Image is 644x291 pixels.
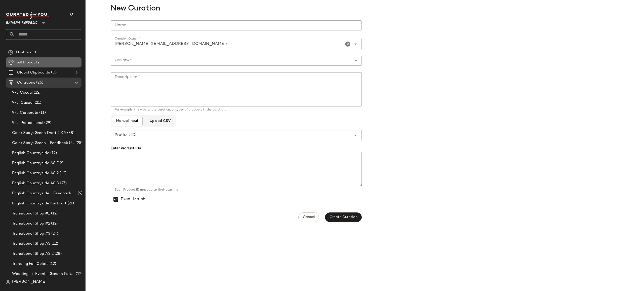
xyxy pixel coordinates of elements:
span: English Countryside AS [12,160,56,166]
span: 9-5: Professional [12,120,43,126]
span: (12) [49,150,57,156]
i: Clear Curation Owner * [345,41,351,47]
span: (38) [66,130,74,136]
span: (26) [35,80,43,86]
span: 9-5 Casual [12,90,33,96]
span: Upload CSV [149,119,170,123]
span: Product IDs [115,132,138,138]
span: Dashboard [16,50,36,55]
span: (27) [59,180,67,186]
img: svg%3e [6,280,10,284]
span: Color Story: Green - Feedback Updates [12,140,74,146]
button: Create Curation [325,212,362,222]
span: All Products [17,60,39,65]
span: Transitional Shop #2 [12,221,50,227]
span: (29) [43,120,51,126]
span: (21) [66,201,74,206]
span: Weddings + Events: Garden Party 1 [12,271,75,277]
span: (25) [74,140,83,146]
span: Transitional Shop #1 [12,211,50,216]
span: Transitional Shop #3 [12,231,50,237]
span: Global Clipboards [17,70,50,76]
span: (12) [33,90,41,96]
img: svg%3e [8,50,13,55]
span: 9-5: Casual [12,100,34,106]
span: 9-5 Corporate [12,110,38,116]
span: (9) [77,191,83,196]
span: [PERSON_NAME] [12,279,47,285]
span: (12) [51,241,58,247]
span: Trending Fall Colors [12,261,49,267]
button: Manual Input [112,116,143,126]
span: (12) [56,160,63,166]
span: (21) [34,100,42,106]
label: Exact Match [121,192,145,206]
span: (24) [50,231,58,237]
div: Each Product ID must go on their own line [115,188,358,192]
span: Transitional Shop AS [12,241,51,247]
span: Transitional Shop AS 2 [12,251,54,257]
span: (12) [59,170,66,176]
span: English Countryside KA Draft [12,201,66,206]
button: Cancel [298,212,319,222]
span: (0) [50,70,56,76]
div: For example, the vibe of the curation, or types of products in the curation. [115,108,358,112]
button: Upload CSV [145,116,174,126]
span: Banana Republic [6,17,37,26]
span: (12) [75,271,83,277]
i: Open [353,58,359,64]
span: English Countryside AS 3 [12,180,59,186]
span: (11) [38,110,46,116]
span: Manual Input [116,119,138,123]
i: Open [353,41,359,47]
span: New Curation [86,3,641,14]
span: English Countryside [12,150,49,156]
span: English Countryside AS 2 [12,170,59,176]
div: Enter Product IDs [111,146,362,151]
span: Create Curation [329,215,357,219]
span: (28) [54,251,62,257]
span: English Countryside - Feedback Updates [12,191,77,196]
span: Cancel [303,215,315,219]
img: cfy_white_logo.C9jOOHJF.svg [6,12,49,19]
span: (12) [50,211,58,216]
span: Color Story: Green Draft 2 KA [12,130,66,136]
span: Curations [17,80,35,86]
span: (12) [49,261,56,267]
span: (12) [50,221,58,227]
